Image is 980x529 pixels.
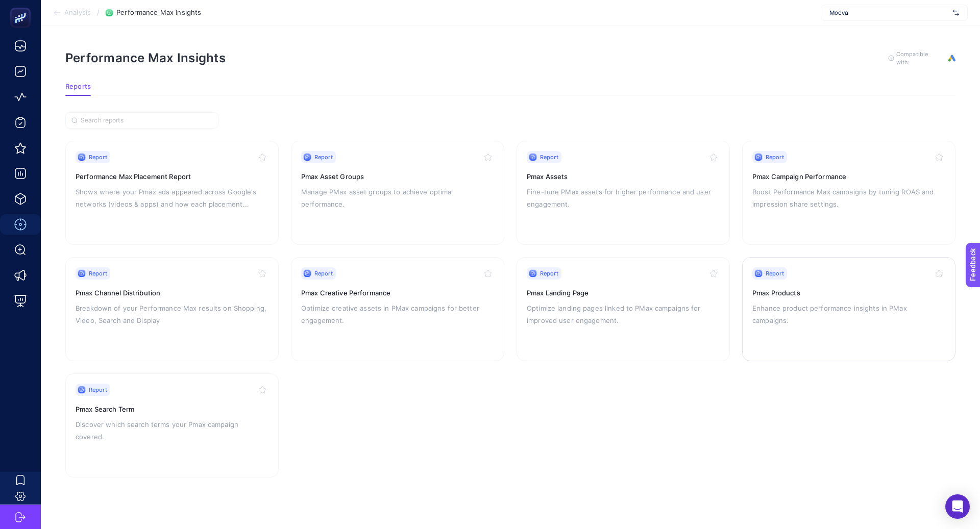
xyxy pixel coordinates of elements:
[314,153,333,161] span: Report
[301,288,494,298] h3: Pmax Creative Performance
[65,257,279,361] a: ReportPmax Channel DistributionBreakdown of your Performance Max results on Shopping, Video, Sear...
[6,3,39,11] span: Feedback
[291,141,504,245] a: ReportPmax Asset GroupsManage PMax asset groups to achieve optimal performance.
[89,269,107,278] span: Report
[752,186,945,210] p: Boost Performance Max campaigns by tuning ROAS and impression share settings.
[291,257,504,361] a: ReportPmax Creative PerformanceOptimize creative assets in PMax campaigns for better engagement.
[76,288,268,298] h3: Pmax Channel Distribution
[301,186,494,210] p: Manage PMax asset groups to achieve optimal performance.
[97,8,100,16] span: /
[301,171,494,182] h3: Pmax Asset Groups
[517,257,730,361] a: ReportPmax Landing PageOptimize landing pages linked to PMax campaigns for improved user engagement.
[752,171,945,182] h3: Pmax Campaign Performance
[301,302,494,326] p: Optimize creative assets in PMax campaigns for better engagement.
[896,50,942,66] span: Compatible with:
[76,171,268,182] h3: Performance Max Placement Report
[76,302,268,326] p: Breakdown of your Performance Max results on Shopping, Video, Search and Display
[81,117,212,124] input: Search
[752,302,945,326] p: Enhance product performance insights in PMax campaigns.
[76,186,268,210] p: Shows where your Pmax ads appeared across Google's networks (videos & apps) and how each placemen...
[76,418,268,443] p: Discover which search terms your Pmax campaign covered.
[65,373,279,477] a: ReportPmax Search TermDiscover which search terms your Pmax campaign covered.
[65,83,91,96] button: Reports
[517,141,730,245] a: ReportPmax AssetsFine-tune PMax assets for higher performance and user engagement.
[527,171,720,182] h3: Pmax Assets
[540,153,558,161] span: Report
[527,288,720,298] h3: Pmax Landing Page
[116,9,201,17] span: Performance Max Insights
[64,9,91,17] span: Analysis
[953,8,959,18] img: svg%3e
[76,404,268,414] h3: Pmax Search Term
[314,269,333,278] span: Report
[752,288,945,298] h3: Pmax Products
[65,51,226,65] h1: Performance Max Insights
[742,141,955,245] a: ReportPmax Campaign PerformanceBoost Performance Max campaigns by tuning ROAS and impression shar...
[742,257,955,361] a: ReportPmax ProductsEnhance product performance insights in PMax campaigns.
[89,386,107,394] span: Report
[527,302,720,326] p: Optimize landing pages linked to PMax campaigns for improved user engagement.
[945,494,970,519] div: Open Intercom Messenger
[65,141,279,245] a: ReportPerformance Max Placement ReportShows where your Pmax ads appeared across Google's networks...
[89,153,107,161] span: Report
[766,153,784,161] span: Report
[65,83,91,91] span: Reports
[766,269,784,278] span: Report
[527,186,720,210] p: Fine-tune PMax assets for higher performance and user engagement.
[540,269,558,278] span: Report
[829,9,949,17] span: Moeva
